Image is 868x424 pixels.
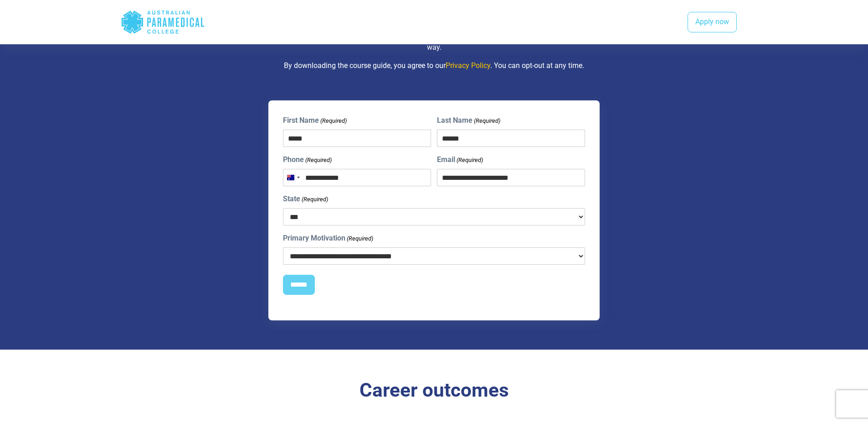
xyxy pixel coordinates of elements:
span: (Required) [301,195,328,204]
div: Australian Paramedical College [121,7,205,37]
span: (Required) [346,234,373,243]
label: First Name [283,115,347,126]
label: Email [437,154,483,165]
span: (Required) [319,116,347,126]
label: Primary Motivation [283,233,373,244]
a: Privacy Policy [446,61,490,70]
span: (Required) [473,116,501,126]
button: Selected country [283,169,303,186]
label: Last Name [437,115,500,126]
label: State [283,194,328,204]
span: (Required) [304,156,332,165]
label: Phone [283,154,332,165]
span: (Required) [456,156,483,165]
h3: Career outcomes [168,379,701,402]
a: Apply now [688,12,737,33]
p: By downloading the course guide, you agree to our . You can opt-out at any time. [168,60,701,71]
